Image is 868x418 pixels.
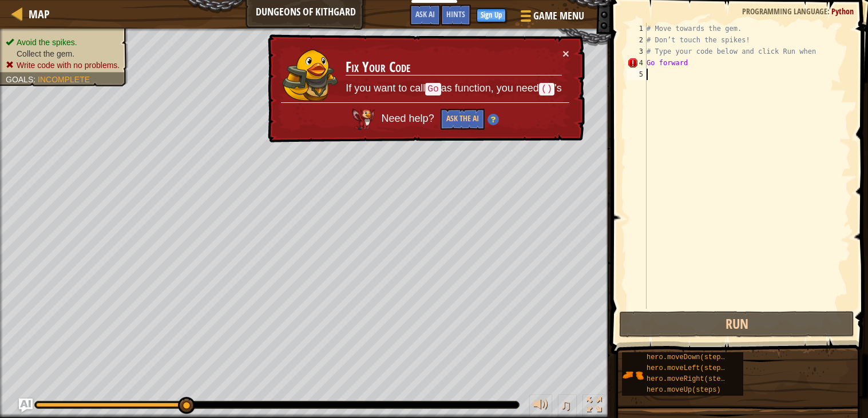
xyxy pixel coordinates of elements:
span: Map [29,6,50,22]
div: 5 [627,69,647,80]
code: () [539,83,555,96]
p: If you want to call as function, you need 's [346,81,562,97]
div: 1 [627,23,647,34]
img: duck_arryn.png [282,48,339,101]
span: : [827,6,831,17]
code: Go [425,83,441,95]
li: Avoid the spikes. [6,37,120,48]
button: × [562,48,569,60]
button: ♫ [558,395,577,418]
div: 4 [627,57,647,69]
button: Ask AI [410,5,441,26]
button: Sign Up [477,9,506,22]
span: Ask AI [415,9,435,19]
span: Programming language [742,6,827,17]
span: hero.moveRight(steps) [647,375,733,383]
span: : [33,75,38,84]
button: Run [619,311,855,337]
span: Avoid the spikes. [17,38,77,47]
span: hero.moveDown(steps) [647,353,729,361]
li: Write code with no problems. [6,59,120,71]
span: Collect the gem. [17,49,74,58]
span: Need help? [381,113,437,125]
span: Hints [446,9,465,19]
span: Game Menu [533,9,584,23]
div: 2 [627,34,647,46]
span: Python [831,6,854,17]
span: ♫ [560,396,572,413]
span: Write code with no problems. [17,61,120,70]
img: AI [351,109,374,130]
div: 3 [627,46,647,57]
span: Incomplete [38,75,90,84]
img: Hint [487,114,498,125]
li: Collect the gem. [6,48,120,59]
img: portrait.png [622,364,644,386]
h3: Fix Your Code [346,59,562,76]
button: Toggle fullscreen [582,395,605,418]
button: Ask the AI [440,109,484,130]
span: hero.moveLeft(steps) [647,364,729,372]
a: Map [23,6,50,22]
span: hero.moveUp(steps) [647,386,721,394]
button: Game Menu [512,5,591,31]
span: Goals [6,75,33,84]
button: Adjust volume [529,395,552,418]
button: Ask AI [19,399,33,412]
